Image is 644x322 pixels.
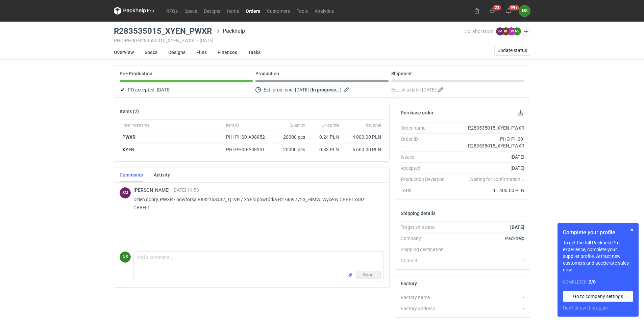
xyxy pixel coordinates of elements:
button: Send [356,271,381,279]
a: Tools [293,7,311,15]
button: Skip for now [628,226,636,234]
a: Items [224,7,242,15]
div: 20000 pcs [274,131,308,143]
a: Files [196,45,207,60]
a: Specs [145,45,157,60]
button: 23 [487,5,498,16]
div: Factory address [401,305,450,312]
div: 6 600.00 PLN [344,146,381,153]
a: Activity [154,167,170,182]
p: Shipment [391,71,412,76]
a: Comments [120,167,143,182]
strong: 2 / 8 [589,279,596,285]
h1: Complete your profile [563,229,633,237]
div: 11 400.00 PLN [450,187,524,194]
a: Overview [114,45,134,60]
span: [DATE] 14:53 [172,187,199,193]
figcaption: EW [507,27,515,35]
span: [DATE] [157,86,171,94]
button: Download PO [516,109,524,117]
p: Production [255,71,279,76]
a: Designs [168,45,185,60]
span: Update status [497,48,527,53]
h2: Purchase order [401,110,434,115]
div: Order ID [401,136,450,149]
strong: In progress... [312,87,340,92]
div: 20000 pcs [274,143,308,156]
span: Item ID [226,123,239,128]
div: - [450,257,524,264]
button: Don’t show this again [563,304,608,311]
span: Quantity [290,123,305,128]
strong: XYEN [122,147,134,152]
div: Factory name [401,294,450,301]
h2: Items (2) [120,109,139,114]
div: Natalia Stępak [120,251,131,263]
a: Analytics [311,7,337,15]
a: Customers [264,7,293,15]
a: RFQs [163,7,181,15]
div: R283535015_XYEN_PWXR [450,125,524,131]
button: Update status [494,45,530,56]
figcaption: KI [502,27,510,35]
span: • [196,38,198,43]
figcaption: NS [120,251,131,263]
div: Sebastian Markut [120,187,131,198]
div: Issued [401,154,450,160]
div: 0.24 PLN [311,134,339,140]
span: Send [363,272,374,277]
div: Packhelp [215,27,245,35]
svg: Packhelp Pro [114,7,154,15]
p: Dzień dobry, PWXR - powtórka R882163432_ QLVR / XYEN powtórka R274697723_HIMW. Wyceny CBBI-1 oraz... [133,195,378,212]
em: Waiting for confirmation... [469,176,524,183]
button: Edit estimated shipping date [437,86,445,94]
h3: R283535015_XYEN_PWXR [114,27,212,35]
div: PHO-PH00-R283535015_XYEN_PWXR [450,136,524,149]
div: PHI-PH00-A08951 [226,146,271,153]
div: Est. prod. end: [255,86,389,94]
button: 99+ [503,5,514,16]
div: Accepted [401,165,450,171]
span: [DATE] [422,86,436,94]
em: ) [340,87,342,92]
figcaption: SM [120,187,131,198]
div: Shipping destination [401,246,450,253]
a: Specs [181,7,200,15]
div: Contact [401,257,450,264]
div: Est. ship date: [391,86,524,94]
a: Go to company settings [563,291,633,302]
div: Company [401,235,450,242]
span: Collaborators [465,29,493,34]
div: PHO-PH00-R283535015_XYEN_PWXR [DATE] [114,38,465,43]
figcaption: NS [513,27,521,35]
div: 0.33 PLN [311,146,339,153]
figcaption: SM [496,27,504,35]
span: Item nickname [122,123,149,128]
span: Net total [365,123,381,128]
div: Natalia Stępak [519,5,530,17]
a: Finances [218,45,237,60]
span: [DATE] [295,86,309,94]
span: [PERSON_NAME] [133,187,172,193]
strong: PWXR [122,134,135,140]
a: Designs [200,7,224,15]
div: Target ship date [401,224,450,231]
em: ( [310,87,312,92]
p: Pre-Production [120,71,152,76]
div: Completed: [563,278,633,286]
a: Orders [242,7,264,15]
div: PO accepted: [120,86,253,94]
button: NS [519,5,530,17]
span: Unit price [322,123,339,128]
div: - [450,305,524,312]
div: Order name [401,125,450,131]
div: [DATE] [450,165,524,171]
div: Production Deviation [401,176,450,183]
a: Tasks [248,45,261,60]
h2: Shipping details [401,211,436,216]
button: Edit collaborators [522,27,530,36]
p: To get the full Packhelp Pro experience, complete your supplier profile. Attract new customers an... [563,239,633,273]
strong: [DATE] [510,224,524,230]
div: Packhelp [450,235,524,242]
